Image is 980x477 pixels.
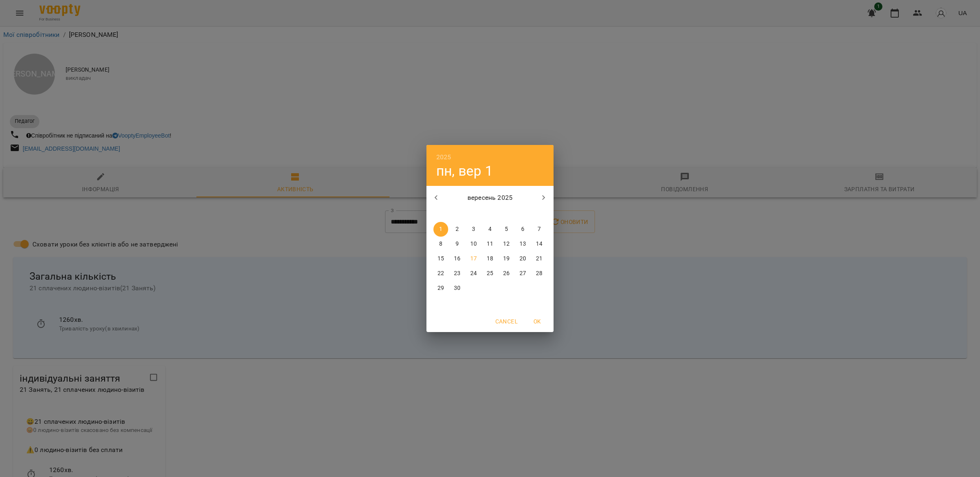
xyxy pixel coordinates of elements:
[433,210,448,218] span: пн
[532,251,547,266] button: 21
[487,240,493,248] p: 11
[436,151,451,163] button: 2025
[466,210,481,218] span: ср
[450,222,465,237] button: 2
[450,237,465,251] button: 9
[466,251,481,266] button: 17
[499,251,514,266] button: 19
[433,251,448,266] button: 15
[483,266,497,281] button: 25
[524,314,550,329] button: OK
[483,210,497,218] span: чт
[466,237,481,251] button: 10
[439,240,442,248] p: 8
[515,251,530,266] button: 20
[503,269,510,278] p: 26
[450,266,465,281] button: 23
[503,240,510,248] p: 12
[483,222,497,237] button: 4
[505,225,508,233] p: 5
[438,284,444,292] p: 29
[433,222,448,237] button: 1
[520,269,526,278] p: 27
[515,237,530,251] button: 13
[536,240,542,248] p: 14
[521,225,524,233] p: 6
[456,225,459,233] p: 2
[454,284,460,292] p: 30
[450,251,465,266] button: 16
[515,210,530,218] span: сб
[472,225,475,233] p: 3
[499,210,514,218] span: пт
[515,266,530,281] button: 27
[487,269,493,278] p: 25
[436,163,493,179] button: пн, вер 1
[532,210,547,218] span: нд
[446,193,534,203] p: вересень 2025
[456,240,459,248] p: 9
[483,251,497,266] button: 18
[515,222,530,237] button: 6
[503,255,510,263] p: 19
[532,222,547,237] button: 7
[433,281,448,296] button: 29
[495,316,517,326] span: Cancel
[488,225,492,233] p: 4
[499,266,514,281] button: 26
[433,237,448,251] button: 8
[532,237,547,251] button: 14
[499,237,514,251] button: 12
[470,255,477,263] p: 17
[450,281,465,296] button: 30
[454,255,460,263] p: 16
[536,255,542,263] p: 21
[438,269,444,278] p: 22
[492,314,521,329] button: Cancel
[450,210,465,218] span: вт
[538,225,541,233] p: 7
[520,240,526,248] p: 13
[433,266,448,281] button: 22
[470,269,477,278] p: 24
[536,269,542,278] p: 28
[520,255,526,263] p: 20
[483,237,497,251] button: 11
[532,266,547,281] button: 28
[466,222,481,237] button: 3
[499,222,514,237] button: 5
[470,240,477,248] p: 10
[527,316,547,326] span: OK
[454,269,460,278] p: 23
[439,225,442,233] p: 1
[438,255,444,263] p: 15
[487,255,493,263] p: 18
[466,266,481,281] button: 24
